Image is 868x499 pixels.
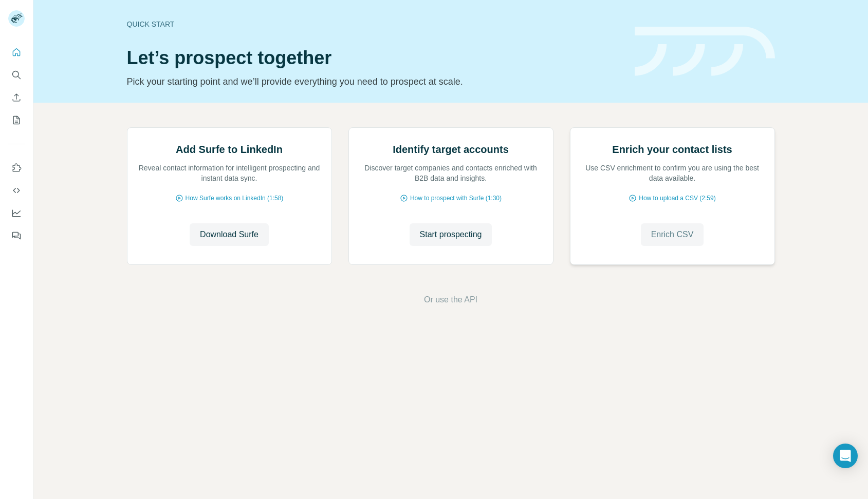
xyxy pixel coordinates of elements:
[581,163,764,183] p: Use CSV enrichment to confirm you are using the best data available.
[612,142,732,157] h2: Enrich your contact lists
[8,181,25,200] button: Use Surfe API
[8,159,25,177] button: Use Surfe on LinkedIn
[410,194,502,203] span: How to prospect with Surfe (1:30)
[359,163,543,183] p: Discover target companies and contacts enriched with B2B data and insights.
[8,204,25,222] button: Dashboard
[651,228,694,241] span: Enrich CSV
[420,228,482,241] span: Start prospecting
[138,163,321,183] p: Reveal contact information for intelligent prospecting and instant data sync.
[8,43,25,62] button: Quick start
[190,223,269,246] button: Download Surfe
[641,223,704,246] button: Enrich CSV
[127,19,622,29] div: Quick start
[176,142,283,157] h2: Add Surfe to LinkedIn
[393,142,509,157] h2: Identify target accounts
[8,226,25,245] button: Feedback
[424,294,477,306] button: Or use the API
[635,27,775,76] img: banner
[833,444,858,468] div: Open Intercom Messenger
[8,66,25,84] button: Search
[8,111,25,129] button: My lists
[410,223,492,246] button: Start prospecting
[127,48,622,68] h1: Let’s prospect together
[200,228,258,241] span: Download Surfe
[8,88,25,107] button: Enrich CSV
[127,74,622,89] p: Pick your starting point and we’ll provide everything you need to prospect at scale.
[186,194,284,203] span: How Surfe works on LinkedIn (1:58)
[639,194,715,203] span: How to upload a CSV (2:59)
